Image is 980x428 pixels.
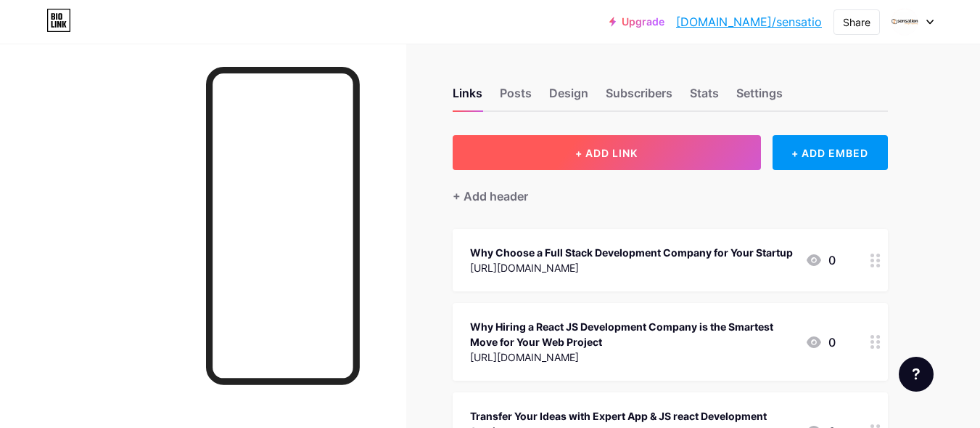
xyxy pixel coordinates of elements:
[470,245,793,260] div: Why Choose a Full Stack Development Company for Your Startup
[453,187,528,205] div: + Add header
[676,13,822,31] a: [DOMAIN_NAME]/sensatio
[470,350,794,365] div: [URL][DOMAIN_NAME]
[453,135,761,170] button: + ADD LINK
[843,15,870,30] div: Share
[609,16,664,28] a: Upgrade
[736,84,783,110] div: Settings
[575,147,638,159] span: + ADD LINK
[470,260,793,275] div: [URL][DOMAIN_NAME]
[805,334,836,351] div: 0
[470,319,794,350] div: Why Hiring a React JS Development Company is the Smartest Move for Your Web Project
[805,251,836,269] div: 0
[549,84,588,110] div: Design
[891,8,918,36] img: Sensation Solution Software
[606,84,672,110] div: Subscribers
[500,84,532,110] div: Posts
[690,84,719,110] div: Stats
[453,84,482,110] div: Links
[773,135,888,170] div: + ADD EMBED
